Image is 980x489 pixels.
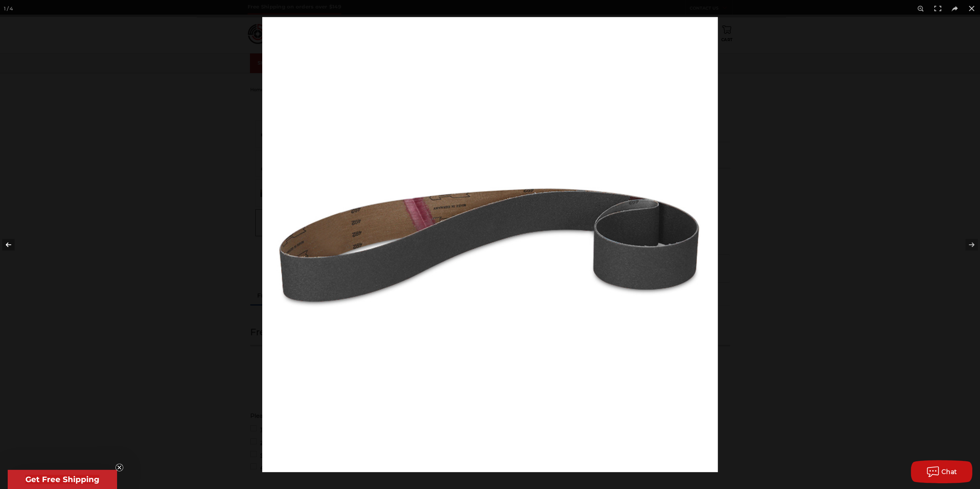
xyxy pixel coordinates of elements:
button: Chat [911,460,972,483]
button: Next (arrow right) [953,225,980,264]
button: Close teaser [116,464,123,471]
div: Get Free ShippingClose teaser [8,470,117,489]
img: 2_x_72_Silicon_Carbide_Sanding_Belt_-1__79481.1660319848.jpg [262,17,718,472]
span: Chat [941,468,957,476]
span: Get Free Shipping [25,475,99,484]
